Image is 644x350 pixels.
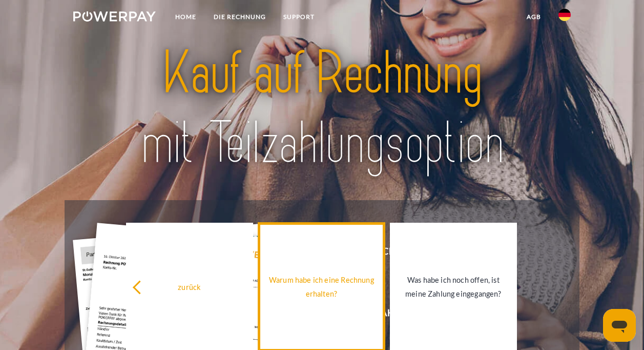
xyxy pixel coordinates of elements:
[275,8,323,26] a: SUPPORT
[396,273,511,301] div: Was habe ich noch offen, ist meine Zahlung eingegangen?
[97,35,546,182] img: title-powerpay_de.svg
[205,8,275,26] a: DIE RECHNUNG
[132,280,246,294] div: zurück
[167,8,205,26] a: Home
[558,9,571,21] img: de
[518,8,550,26] a: agb
[73,11,156,22] img: logo-powerpay-white.svg
[264,273,379,301] div: Warum habe ich eine Rechnung erhalten?
[603,309,636,342] iframe: Schaltfläche zum Öffnen des Messaging-Fensters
